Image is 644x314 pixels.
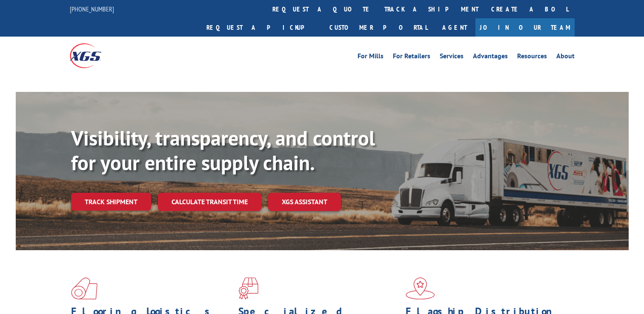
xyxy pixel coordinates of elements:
[475,18,575,37] a: Join Our Team
[473,53,508,62] a: Advantages
[200,18,323,37] a: Request a pickup
[70,5,114,13] a: [PHONE_NUMBER]
[556,53,575,62] a: About
[238,277,258,300] img: xgs-icon-focused-on-flooring-red
[406,277,435,300] img: xgs-icon-flagship-distribution-model-red
[71,193,151,211] a: Track shipment
[71,277,97,300] img: xgs-icon-total-supply-chain-intelligence-red
[158,193,261,211] a: Calculate transit time
[434,18,475,37] a: Agent
[517,53,547,62] a: Resources
[440,53,464,62] a: Services
[323,18,434,37] a: Customer Portal
[393,53,430,62] a: For Retailers
[268,193,341,211] a: XGS ASSISTANT
[71,125,375,176] b: Visibility, transparency, and control for your entire supply chain.
[358,53,384,62] a: For Mills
